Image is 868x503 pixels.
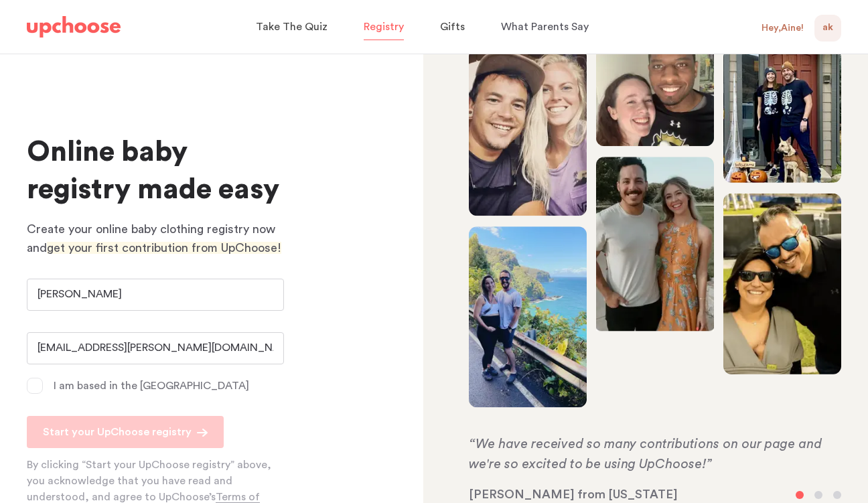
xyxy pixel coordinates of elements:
[822,20,833,36] span: AK
[27,223,275,254] span: Create your online baby clothing registry now and
[596,52,714,146] img: Happy couple beaming at the camera, sharing a warm moment
[469,226,587,407] img: Expecting couple on a scenic mountain walk, with a beautiful sea backdrop, woman pregnant and smi...
[27,138,279,204] span: Online baby registry made easy
[723,194,841,379] img: Man and woman in a garden wearing sunglasses, woman carrying her baby in babywearing gear, both s...
[27,13,121,41] a: UpChoose
[501,21,589,32] span: What Parents Say
[256,21,328,32] span: Take The Quiz
[364,14,408,40] a: Registry
[54,378,249,394] p: I am based in the [GEOGRAPHIC_DATA]
[364,21,404,32] span: Registry
[469,487,841,503] p: [PERSON_NAME] from [US_STATE]
[47,242,281,254] span: get your first contribution from UpChoose!
[27,279,284,311] input: Your Name
[440,14,469,40] a: Gifts
[27,332,284,364] input: Your Email
[27,16,121,38] img: UpChoose
[596,157,714,331] img: Smiling couple embracing each other, radiating happiness
[43,424,192,440] p: Start your UpChoose registry
[723,50,841,183] img: Couple and their dog posing in front of their porch, dressed for Halloween, with a 'welcome' sign...
[469,434,841,474] p: “We have received so many contributions on our page and we're so excited to be using UpChoose!”
[256,14,332,40] a: Take The Quiz
[469,50,587,216] img: Joyful couple smiling together at the camera
[762,22,804,34] div: Hey, Aine !
[440,21,465,32] span: Gifts
[27,416,224,448] button: Start your UpChoose registry
[501,14,593,40] a: What Parents Say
